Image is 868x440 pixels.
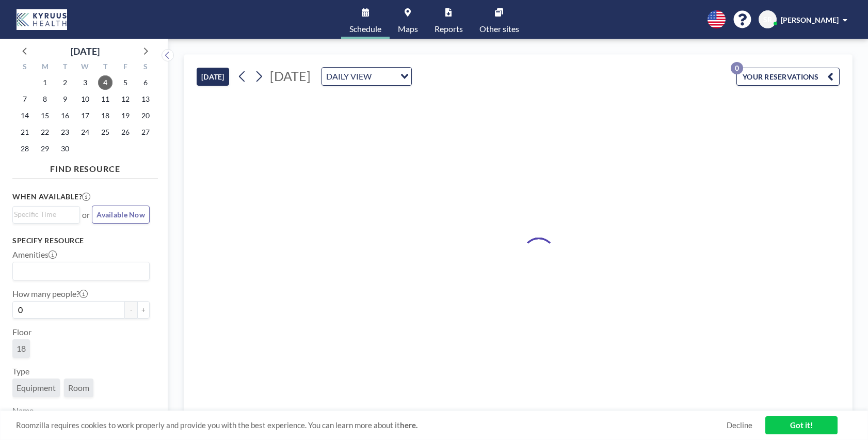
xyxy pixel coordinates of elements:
span: Saturday, September 27, 2025 [138,125,153,139]
span: Friday, September 12, 2025 [118,92,133,106]
span: or [82,210,90,220]
span: SR [763,15,772,24]
span: Sunday, September 7, 2025 [18,92,32,106]
span: Saturday, September 13, 2025 [138,92,153,106]
span: Maps [398,25,418,33]
span: Tuesday, September 23, 2025 [58,125,72,139]
span: Room [68,383,89,393]
span: Thursday, September 4, 2025 [98,75,112,90]
span: Tuesday, September 2, 2025 [58,75,72,90]
span: Wednesday, September 10, 2025 [78,92,92,106]
span: Sunday, September 14, 2025 [18,108,32,123]
img: organization-logo [17,9,67,30]
span: Monday, September 29, 2025 [38,142,52,156]
span: Equipment [17,383,56,393]
span: Available Now [97,210,145,219]
div: Search for option [13,207,79,222]
span: Friday, September 5, 2025 [118,75,133,90]
label: Floor [12,327,31,337]
span: Friday, September 19, 2025 [118,108,133,123]
div: M [35,61,55,74]
span: Saturday, September 20, 2025 [138,108,153,123]
span: Thursday, September 25, 2025 [98,125,112,139]
label: Type [12,366,29,376]
span: Wednesday, September 24, 2025 [78,125,92,139]
span: Monday, September 22, 2025 [38,125,52,139]
button: Available Now [92,206,150,224]
input: Search for option [14,209,74,220]
input: Search for option [375,70,394,83]
p: 0 [731,62,743,74]
button: [DATE] [197,68,229,86]
span: Wednesday, September 3, 2025 [78,75,92,90]
div: S [135,61,155,74]
h3: Specify resource [12,236,150,245]
span: Saturday, September 6, 2025 [138,75,153,90]
div: S [15,61,35,74]
span: Monday, September 15, 2025 [38,108,52,123]
span: Friday, September 26, 2025 [118,125,133,139]
span: Monday, September 8, 2025 [38,92,52,106]
span: Thursday, September 11, 2025 [98,92,112,106]
div: Search for option [322,68,411,85]
div: W [75,61,95,74]
label: Name [12,405,34,416]
input: Search for option [14,264,143,278]
span: Sunday, September 28, 2025 [18,142,32,156]
span: Monday, September 1, 2025 [38,75,52,90]
button: YOUR RESERVATIONS0 [736,68,840,86]
span: Wednesday, September 17, 2025 [78,108,92,123]
button: + [137,301,150,319]
div: F [115,61,135,74]
span: Sunday, September 21, 2025 [18,125,32,139]
label: Amenities [12,249,57,260]
span: Tuesday, September 30, 2025 [58,142,72,156]
span: 18 [17,343,26,354]
span: Thursday, September 18, 2025 [98,108,112,123]
span: Schedule [349,25,381,33]
span: Tuesday, September 9, 2025 [58,92,72,106]
span: Other sites [479,25,519,33]
span: DAILY VIEW [324,70,374,83]
a: here. [400,420,417,430]
div: T [55,61,75,74]
label: How many people? [12,289,88,299]
span: Reports [435,25,463,33]
div: T [95,61,115,74]
a: Decline [727,420,752,430]
span: Roomzilla requires cookies to work properly and provide you with the best experience. You can lea... [16,420,727,430]
div: Search for option [13,262,149,280]
div: [DATE] [71,44,100,58]
span: Tuesday, September 16, 2025 [58,108,72,123]
button: - [125,301,137,319]
a: Got it! [765,416,838,434]
span: [DATE] [270,68,311,84]
span: [PERSON_NAME] [781,15,839,24]
h4: FIND RESOURCE [12,160,158,174]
